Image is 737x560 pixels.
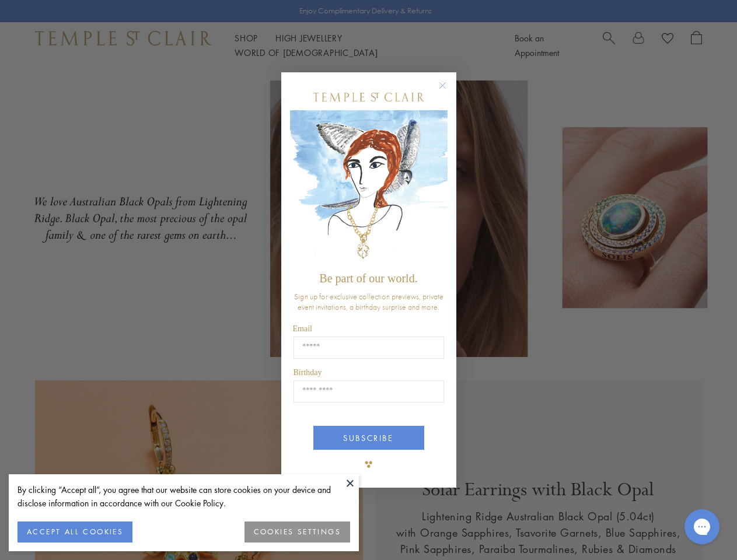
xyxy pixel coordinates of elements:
[294,368,322,377] span: Birthday
[294,337,444,359] input: Email
[294,291,443,312] span: Sign up for exclusive collection previews, private event invitations, a birthday surprise and more.
[244,521,350,542] button: COOKIES SETTINGS
[679,505,725,548] iframe: Gorgias live chat messenger
[319,272,417,285] span: Be part of our world.
[441,84,456,99] button: Close dialog
[357,453,380,476] img: TSC
[293,324,312,333] span: Email
[290,110,448,266] img: c4a9eb12-d91a-4d4a-8ee0-386386f4f338.jpeg
[18,521,132,542] button: ACCEPT ALL COOKIES
[18,483,350,510] div: By clicking “Accept all”, you agree that our website can store cookies on your device and disclos...
[313,426,424,450] button: SUBSCRIBE
[313,93,424,101] img: Temple St. Clair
